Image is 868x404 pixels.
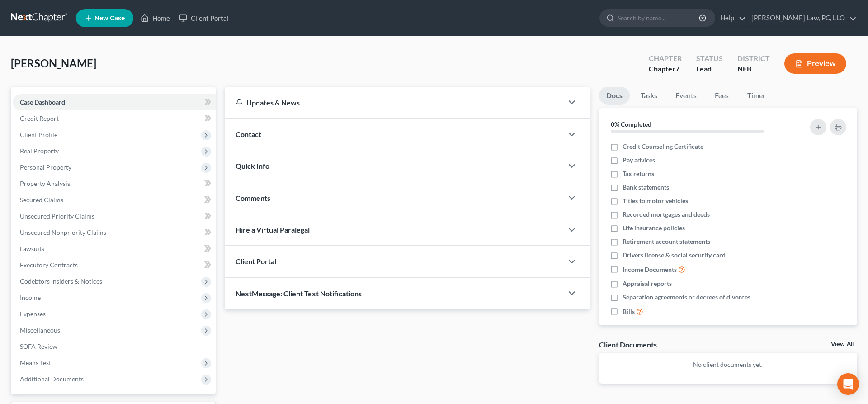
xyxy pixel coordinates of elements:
span: Quick Info [236,162,269,170]
a: SOFA Review [13,338,216,355]
span: Income Documents [623,265,677,274]
span: Case Dashboard [20,98,65,106]
span: Drivers license & social security card [623,251,726,260]
input: Search by name... [618,10,700,26]
span: Miscellaneous [20,326,60,334]
span: Property Analysis [20,180,70,187]
div: Lead [696,64,723,74]
span: Credit Counseling Certificate [623,142,703,151]
a: Home [136,10,175,26]
span: Life insurance policies [623,223,685,233]
span: NextMessage: Client Text Notifications [236,289,362,298]
span: Client Profile [20,131,57,138]
span: Lawsuits [20,245,44,252]
span: Appraisal reports [623,279,672,288]
p: No client documents yet. [606,360,850,369]
span: Real Property [20,147,59,155]
span: Executory Contracts [20,261,78,269]
a: Help [716,10,746,26]
span: Expenses [20,310,46,318]
span: Secured Claims [20,196,63,204]
span: Titles to motor vehicles [623,196,688,205]
a: Docs [599,87,630,105]
strong: 0% Completed [611,120,651,128]
a: Timer [740,87,773,105]
a: [PERSON_NAME] Law, PC, LLO [747,10,857,26]
a: Events [668,87,704,105]
span: Separation agreements or decrees of divorces [623,293,750,302]
div: Chapter [649,53,682,64]
span: [PERSON_NAME] [11,57,96,70]
span: Pay advices [623,156,655,165]
button: Preview [784,53,846,74]
a: View All [831,341,854,347]
a: Unsecured Priority Claims [13,208,216,224]
span: SOFA Review [20,342,57,350]
span: Unsecured Priority Claims [20,212,94,220]
div: Chapter [649,64,682,74]
span: Contact [236,130,261,138]
div: Open Intercom Messenger [837,373,859,395]
span: Means Test [20,359,51,366]
a: Secured Claims [13,192,216,208]
div: District [737,53,770,64]
a: Credit Report [13,110,216,127]
span: Income [20,294,41,301]
a: Executory Contracts [13,257,216,273]
span: Codebtors Insiders & Notices [20,277,102,285]
a: Case Dashboard [13,94,216,110]
span: Credit Report [20,114,59,122]
a: Lawsuits [13,241,216,257]
span: Personal Property [20,163,71,171]
span: Retirement account statements [623,237,710,246]
span: Additional Documents [20,375,84,383]
a: Property Analysis [13,176,216,192]
div: Updates & News [236,98,552,107]
span: Bank statements [623,183,669,192]
div: Status [696,53,723,64]
span: 7 [675,64,679,73]
span: Recorded mortgages and deeds [623,210,710,219]
span: Client Portal [236,257,276,266]
span: Tax returns [623,169,654,178]
span: New Case [94,15,125,22]
span: Bills [623,307,635,316]
a: Unsecured Nonpriority Claims [13,224,216,241]
a: Tasks [633,87,665,105]
a: Fees [708,87,736,105]
span: Hire a Virtual Paralegal [236,225,310,234]
span: Comments [236,194,270,202]
span: Unsecured Nonpriority Claims [20,228,106,236]
a: Client Portal [175,10,233,26]
div: Client Documents [599,340,657,349]
div: NEB [737,64,770,74]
